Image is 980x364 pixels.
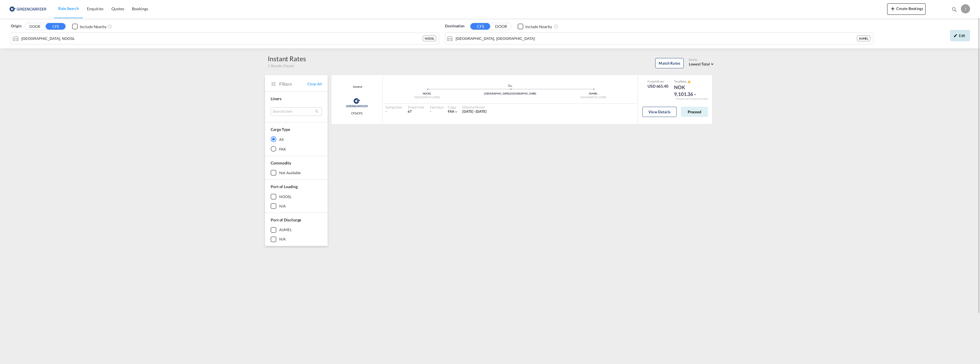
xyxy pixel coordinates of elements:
span: Liners [271,96,281,101]
img: Greencarrier Consolidators [344,96,369,110]
input: Search by Port [456,34,857,43]
div: NOK 9,101.36 [674,84,703,98]
div: Include Nearby [525,24,552,30]
div: Contract / Rate Agreement / Tariff / Spot Pricing Reference Number: General [352,85,362,89]
div: [GEOGRAPHIC_DATA] [552,96,635,99]
button: DOOR [491,23,511,30]
md-radio-button: FAK [271,146,322,152]
img: e39c37208afe11efa9cb1d7a6ea7d6f5.png [9,3,47,15]
md-checkbox: Checkbox No Ink [518,23,552,29]
span: Lowest Total [689,62,710,66]
span: Port of Discharge [271,217,301,222]
input: Search by Port [21,34,423,43]
div: Cargo [448,105,458,109]
div: Instant Rates [268,54,306,63]
div: Total Rate [674,79,703,84]
div: AUMEL [279,227,292,232]
button: icon-plus 400-fgCreate Bookings [887,3,926,15]
md-icon: icon-plus 400-fg [889,5,896,12]
span: CFS/CFS [351,111,362,115]
md-icon: icon-chevron-down [693,92,697,96]
div: icon-pencilEdit [950,30,970,41]
span: Quotes [111,6,124,11]
md-checkbox: Checkbox No Ink [72,23,107,29]
button: Match Rates [655,58,684,68]
div: - [385,109,402,114]
md-icon: Unchecked: Ignores neighbouring ports when fetching rates.Checked : Includes neighbouring ports w... [108,24,112,29]
div: Sort by [689,58,715,62]
span: Origin [11,23,21,29]
button: CFS [470,23,490,30]
span: Rate Search [58,6,79,11]
div: Remark and Inclusion included [672,97,712,100]
md-icon: icon-chevron-down [454,110,458,114]
span: FAK [448,109,454,114]
div: 67 [408,109,424,114]
div: AUMEL [552,92,635,96]
div: Include Nearby [80,24,107,30]
div: [GEOGRAPHIC_DATA] [385,96,469,99]
span: Bookings [132,6,148,11]
span: Enquiries [87,6,103,11]
md-input-container: Melbourne, AUMEL [445,33,873,44]
md-icon: Unchecked: Ignores neighbouring ports when fetching rates.Checked : Includes neighbouring ports w... [554,24,558,29]
span: Destination [445,23,464,29]
md-icon: icon-pencil [954,34,957,38]
button: icon-alert [687,79,691,84]
div: Sailing Date [385,105,402,109]
md-radio-button: All [271,136,322,142]
button: DOOR [25,23,45,30]
div: Transit Time [408,105,424,109]
div: Effective Period [462,105,487,109]
button: View Details [642,107,677,117]
md-checkbox: N/A [271,237,322,242]
div: icon-magnify [951,6,957,15]
md-select: Select: Lowest Total [689,60,715,67]
md-icon: icon-alert [687,80,691,83]
md-checkbox: N/A [271,203,322,209]
div: [GEOGRAPHIC_DATA]/[GEOGRAPHIC_DATA] [469,92,552,96]
div: N/A [279,203,286,209]
md-icon: icon-magnify [951,6,957,13]
div: 01 Sep 2025 - 30 Sep 2025 [462,109,487,114]
div: NOOSL [385,92,469,96]
md-icon: assets/icons/custom/ship-fill.svg [507,84,514,87]
div: USD 665.40 [648,83,668,89]
md-checkbox: NOOSL [271,194,322,200]
div: J [961,4,970,13]
div: - [430,109,431,114]
span: [DATE] - [DATE] [462,109,487,114]
div: NOOSL [423,36,436,41]
span: 1 Results Found [268,63,293,68]
md-input-container: Oslo, NOOSL [11,33,439,44]
div: AUMEL [857,36,871,41]
span: Commodity [271,161,291,165]
span: Clear All [307,81,322,87]
span: Port of Loading [271,184,298,189]
div: N/A [279,237,286,242]
span: Filters [279,81,307,87]
div: NOOSL [279,194,292,199]
span: General [352,85,362,89]
div: Free Days [430,105,444,109]
div: not available [279,170,301,175]
md-checkbox: AUMEL [271,227,322,233]
div: Cargo Type [271,127,290,132]
button: Proceed [681,107,708,117]
div: Freight Rate [648,79,668,83]
button: CFS [46,23,66,30]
